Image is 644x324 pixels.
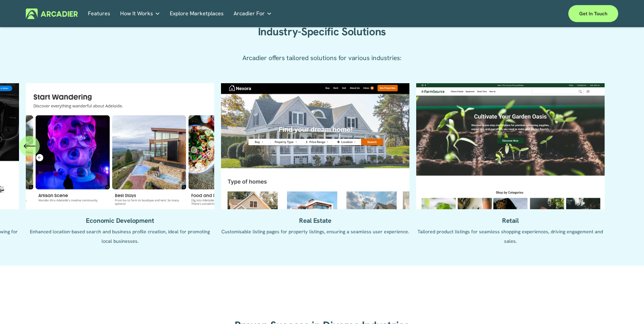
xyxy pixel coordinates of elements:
[242,54,402,62] span: Arcadier offers tailored solutions for various industries:
[610,291,644,324] div: Виджет чата
[610,291,644,324] iframe: Chat Widget
[120,9,153,18] span: How It Works
[120,8,160,19] a: folder dropdown
[19,136,40,156] button: Previous
[170,8,224,19] a: Explore Marketplaces
[234,9,265,18] span: Arcadier For
[88,8,110,19] a: Features
[234,8,272,19] a: folder dropdown
[568,5,618,22] a: Get in touch
[227,25,417,39] h2: Industry-Specific Solutions
[26,8,78,19] img: Arcadier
